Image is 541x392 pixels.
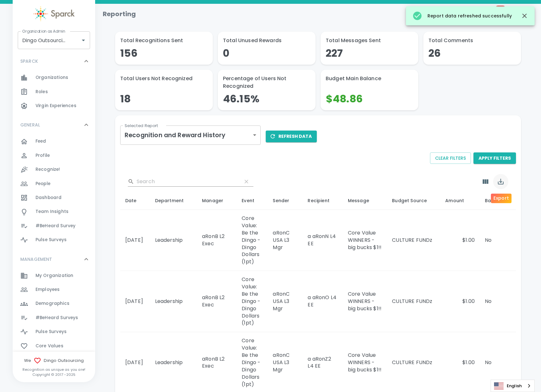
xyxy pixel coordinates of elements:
[128,178,134,185] svg: Search
[13,163,95,177] div: Recognize!
[13,219,95,233] a: #BeHeard Survey
[491,194,512,203] div: Export
[13,311,95,325] a: #BeHeard Surveys
[79,36,88,45] button: Open
[491,380,535,392] div: Language
[480,271,516,332] td: No
[266,131,317,142] button: Refresh Data
[237,271,268,332] td: Core Value: Be the Dingo - Dingo Dollars (1pt)
[120,47,208,60] h4: 156
[20,122,40,128] p: GENERAL
[387,271,440,332] td: CULTURE FUNDz
[237,210,268,271] td: Core Value: Be the Dingo - Dingo Dollars (1pt)
[20,58,38,64] p: SPARCK
[22,29,65,34] label: Organization as Admin
[491,380,535,392] aside: Language selected: English
[36,138,46,145] span: Feed
[13,269,95,283] a: My Organization
[120,75,208,82] p: Total Users Not Recognized
[13,325,95,339] a: Pulse Surveys
[36,273,73,279] span: My Organization
[223,47,310,60] h4: 0
[343,271,387,332] td: Core Value WINNERS - big bucks $1!!
[36,152,50,159] span: Profile
[150,210,197,271] td: Leadership
[13,134,95,148] a: Feed
[428,47,516,60] h4: 26
[13,367,95,372] p: Recognition as unique as you are!
[13,149,95,163] a: Profile
[13,372,95,377] p: Copyright © 2017 - 2025
[440,210,480,271] td: $1.00
[202,197,231,204] div: Manager
[13,297,95,311] div: Demographics
[125,123,158,129] label: Selected Report
[120,125,261,145] div: Recognition and Reward History
[412,8,512,23] div: Report data refreshed successfully
[36,329,67,335] span: Pulse Surveys
[13,85,95,99] a: Roles
[485,197,511,204] div: Banked
[36,166,60,173] span: Recognize!
[387,210,440,271] td: CULTURE FUNDz
[13,134,95,249] div: GENERAL
[36,223,75,229] span: #BeHeard Survey
[478,174,493,189] button: Show Columns
[326,37,413,44] p: Total Messages Sent
[120,271,150,332] td: [DATE]
[155,197,192,204] div: Department
[36,315,78,321] span: #BeHeard Surveys
[13,205,95,219] a: Team Insights
[103,9,136,19] h1: Reporting
[120,93,208,105] h4: 18
[273,197,297,204] div: Sender
[13,283,95,297] a: Employees
[303,210,342,271] td: a aRonN L4 EE
[125,197,145,204] div: Date
[120,210,150,271] td: [DATE]
[36,209,68,215] span: Team Insights
[36,181,50,187] span: People
[13,250,95,269] div: MANAGEMENT
[120,37,208,44] p: Total Recognitions Sent
[13,99,95,113] a: Virgin Experiences
[36,74,68,81] span: Organizations
[430,152,471,164] button: Clear Filters
[13,339,95,353] a: Core Values
[13,71,95,115] div: SPARCK
[13,191,95,205] a: Dashboard
[326,75,413,82] p: Budget Main Balance
[13,177,95,191] div: People
[13,52,95,71] div: SPARCK
[36,89,48,95] span: Roles
[36,103,76,109] span: Virgin Experiences
[36,286,60,293] span: Employees
[473,152,516,164] button: Apply Filters
[428,37,516,44] p: Total Comments
[343,210,387,271] td: Core Value WINNERS - big bucks $1!!
[13,233,95,247] a: Pulse Surveys
[36,300,69,307] span: Demographics
[36,343,63,349] span: Core Values
[36,237,67,243] span: Pulse Surveys
[326,92,363,106] span: $48.86
[13,357,95,364] span: We Dingo Outsourcing
[268,271,303,332] td: aRonC USA L3 Mgr
[268,210,303,271] td: aRonC USA L3 Mgr
[13,71,95,85] a: Organizations
[36,195,62,201] span: Dashboard
[13,6,95,21] a: Sparck logo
